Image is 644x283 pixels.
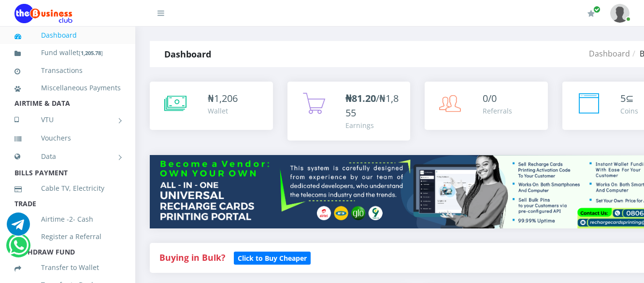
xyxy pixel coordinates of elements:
a: Airtime -2- Cash [14,208,121,230]
a: Dashboard [589,48,630,59]
div: Earnings [345,120,401,130]
a: Dashboard [14,24,121,46]
strong: Buying in Bulk? [159,252,225,263]
b: ₦81.20 [345,92,376,105]
span: Renew/Upgrade Subscription [593,6,601,13]
a: Vouchers [14,127,121,149]
a: ₦81.20/₦1,855 Earnings [287,82,411,141]
div: Wallet [208,106,238,116]
img: Logo [14,4,72,23]
a: Chat for support [9,241,29,257]
i: Renew/Upgrade Subscription [587,10,595,17]
div: ₦ [208,91,238,106]
a: Register a Referral [14,226,121,248]
span: /₦1,855 [345,92,399,119]
a: Fund wallet[1,205.78] [14,42,121,64]
a: Chat for support [7,220,30,236]
div: Coins [620,106,638,116]
a: Data [14,144,121,169]
div: ⊆ [620,91,638,106]
a: 0/0 Referrals [425,82,548,130]
a: VTU [14,108,121,132]
a: Transactions [14,59,121,82]
a: Click to Buy Cheaper [234,252,311,263]
a: ₦1,206 Wallet [150,82,273,130]
b: Click to Buy Cheaper [238,254,307,263]
div: Referrals [483,106,512,116]
img: User [610,4,630,23]
span: 0/0 [483,92,497,105]
a: Cable TV, Electricity [14,177,121,199]
a: Transfer to Wallet [14,256,121,279]
small: [ ] [79,49,103,57]
b: 1,205.78 [81,49,101,57]
strong: Dashboard [164,48,211,60]
a: Miscellaneous Payments [14,77,121,99]
span: 5 [620,92,626,105]
span: 1,206 [214,92,238,105]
